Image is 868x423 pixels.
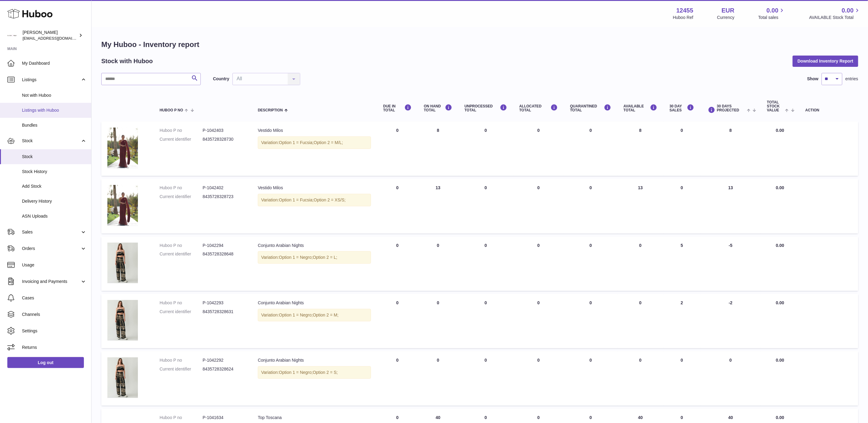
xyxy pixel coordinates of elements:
[418,179,458,233] td: 13
[701,121,761,176] td: 8
[701,179,761,233] td: 13
[107,357,138,398] img: product image
[203,309,246,315] dd: 8435728328631
[258,251,371,264] div: Variation:
[258,136,371,149] div: Variation:
[160,357,203,363] dt: Huboo P no
[279,255,313,260] span: Option 1 = Negro;
[160,185,203,191] dt: Huboo P no
[107,300,138,341] img: product image
[670,104,694,112] div: 30 DAY SALES
[701,294,761,348] td: -2
[618,294,664,348] td: 0
[258,366,371,379] div: Variation:
[513,237,564,291] td: 0
[258,415,371,421] div: Top Toscana
[464,104,507,112] div: UNPROCESSED Total
[258,128,371,133] div: Vestido Milos
[664,121,701,176] td: 0
[160,194,203,200] dt: Current identifier
[589,358,592,363] span: 0
[513,294,564,348] td: 0
[22,77,80,83] span: Listings
[101,40,858,49] h1: My Huboo - Inventory report
[22,345,87,350] span: Returns
[758,15,785,20] span: Total sales
[842,6,854,15] span: 0.00
[203,185,246,191] dd: P-1042402
[776,415,784,420] span: 0.00
[458,351,513,406] td: 0
[160,128,203,133] dt: Huboo P no
[258,300,371,306] div: Conjunto Arabian Nights
[589,128,592,133] span: 0
[676,6,693,15] strong: 12455
[313,370,338,375] span: Option 2 = S;
[458,237,513,291] td: 0
[107,185,138,226] img: product image
[203,243,246,248] dd: P-1042294
[22,183,87,189] span: Add Stock
[664,351,701,406] td: 0
[618,237,664,291] td: 0
[377,121,418,176] td: 0
[418,294,458,348] td: 0
[160,243,203,248] dt: Huboo P no
[22,213,87,219] span: ASN Uploads
[22,169,87,175] span: Stock History
[279,370,313,375] span: Option 1 = Negro;
[519,104,558,112] div: ALLOCATED Total
[776,358,784,363] span: 0.00
[589,185,592,190] span: 0
[793,56,858,67] button: Download Inventory Report
[717,104,745,112] span: 30 DAYS PROJECTED
[618,121,664,176] td: 8
[22,154,87,160] span: Stock
[107,243,138,283] img: product image
[279,140,314,145] span: Option 1 = Fucsia;
[22,198,87,204] span: Delivery History
[809,15,861,20] span: AVAILABLE Stock Total
[23,30,77,41] div: [PERSON_NAME]
[160,415,203,421] dt: Huboo P no
[624,104,657,112] div: AVAILABLE Total
[160,251,203,257] dt: Current identifier
[22,92,87,98] span: Not with Huboo
[313,255,337,260] span: Option 2 = L;
[377,179,418,233] td: 0
[7,357,84,368] a: Log out
[589,415,592,420] span: 0
[203,366,246,372] dd: 8435728328624
[424,104,452,112] div: ON HAND Total
[160,136,203,142] dt: Current identifier
[22,246,80,251] span: Orders
[160,366,203,372] dt: Current identifier
[701,351,761,406] td: 0
[377,294,418,348] td: 0
[7,31,16,40] img: internalAdmin-12455@internal.huboo.com
[160,309,203,315] dt: Current identifier
[418,351,458,406] td: 0
[203,136,246,142] dd: 8435728328730
[258,357,371,363] div: Conjunto Arabian Nights
[258,309,371,321] div: Variation:
[776,185,784,190] span: 0.00
[203,357,246,363] dd: P-1042292
[664,179,701,233] td: 0
[845,76,858,82] span: entries
[314,197,346,202] span: Option 2 = XS/S;
[383,104,412,112] div: DUE IN TOTAL
[23,36,90,41] span: [EMAIL_ADDRESS][DOMAIN_NAME]
[22,279,80,284] span: Invoicing and Payments
[458,121,513,176] td: 0
[513,351,564,406] td: 0
[767,100,783,113] span: Total stock value
[807,76,819,82] label: Show
[22,295,87,301] span: Cases
[458,179,513,233] td: 0
[767,6,779,15] span: 0.00
[258,185,371,191] div: Vestido Milos
[589,300,592,305] span: 0
[717,15,735,20] div: Currency
[101,57,153,65] h2: Stock with Huboo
